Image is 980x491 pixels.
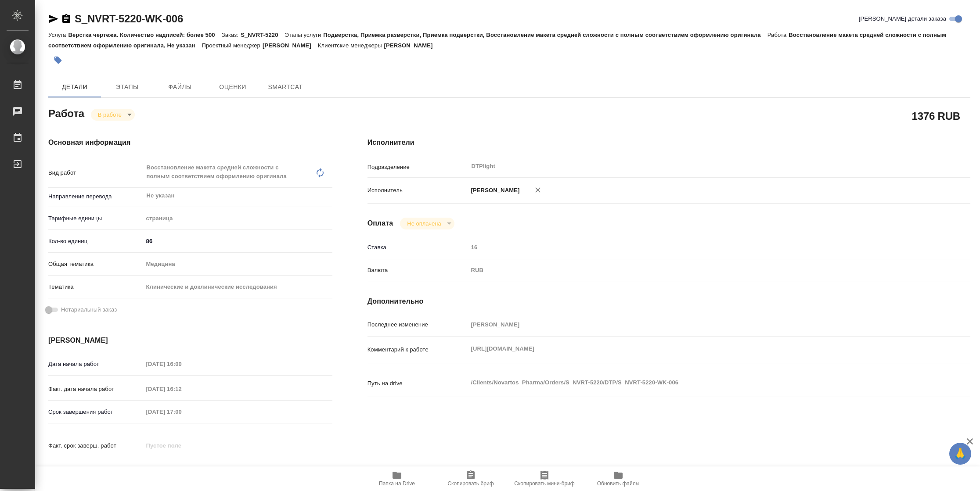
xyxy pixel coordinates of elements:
[61,14,72,24] button: Скопировать ссылку
[367,186,468,195] p: Исполнитель
[95,111,124,118] button: В работе
[953,444,968,463] span: 🙏
[514,480,574,487] span: Скопировать мини-бриф
[241,32,285,38] p: S_NVRT-5220
[48,168,143,177] p: Вид работ
[143,257,332,272] div: Медицина
[508,466,581,491] button: Скопировать мини-бриф
[447,480,494,487] span: Скопировать бриф
[48,385,143,394] p: Факт. дата начала работ
[48,32,68,38] p: Услуга
[367,296,970,307] h4: Дополнительно
[68,32,221,38] p: Верстка чертежа. Количество надписей: более 500
[367,379,468,388] p: Путь на drive
[159,82,201,93] span: Файлы
[48,137,332,148] h4: Основная информация
[264,82,306,93] span: SmartCat
[106,82,148,93] span: Этапы
[468,341,920,356] textarea: [URL][DOMAIN_NAME]
[912,108,960,123] h2: 1376 RUB
[143,462,220,475] input: ✎ Введи что-нибудь
[48,360,143,369] p: Дата начала работ
[143,211,332,226] div: страница
[434,466,508,491] button: Скопировать бриф
[48,192,143,201] p: Направление перевода
[949,443,971,465] button: 🙏
[367,243,468,252] p: Ставка
[143,383,220,395] input: Пустое поле
[404,220,443,227] button: Не оплачена
[323,32,767,38] p: Подверстка, Приемка разверстки, Приемка подверстки, Восстановление макета средней сложности с пол...
[143,358,220,370] input: Пустое поле
[222,32,241,38] p: Заказ:
[48,464,143,473] p: Срок завершения услуги
[48,408,143,416] p: Срок завершения работ
[468,186,520,195] p: [PERSON_NAME]
[48,214,143,223] p: Тарифные единицы
[48,14,59,24] button: Скопировать ссылку для ЯМессенджера
[202,42,263,49] p: Проектный менеджер
[48,260,143,269] p: Общая тематика
[581,466,655,491] button: Обновить файлы
[61,305,117,314] span: Нотариальный заказ
[263,42,318,49] p: [PERSON_NAME]
[367,266,468,275] p: Валюта
[48,105,84,121] h2: Работа
[48,50,68,70] button: Добавить тэг
[468,318,920,331] input: Пустое поле
[54,82,96,93] span: Детали
[367,320,468,329] p: Последнее изменение
[468,263,920,278] div: RUB
[468,241,920,254] input: Пустое поле
[367,218,393,229] h4: Оплата
[143,405,220,418] input: Пустое поле
[143,235,332,247] input: ✎ Введи что-нибудь
[212,82,254,93] span: Оценки
[48,335,332,346] h4: [PERSON_NAME]
[48,237,143,246] p: Кол-во единиц
[379,480,415,487] span: Папка на Drive
[367,345,468,354] p: Комментарий к работе
[48,441,143,450] p: Факт. срок заверш. работ
[285,32,324,38] p: Этапы услуги
[384,42,440,49] p: [PERSON_NAME]
[143,280,332,294] div: Клинические и доклинические исследования
[91,109,135,121] div: В работе
[367,137,970,148] h4: Исполнители
[528,180,548,200] button: Удалить исполнителя
[318,42,384,49] p: Клиентские менеджеры
[400,218,454,229] div: В работе
[859,14,946,23] span: [PERSON_NAME] детали заказа
[75,13,183,25] a: S_NVRT-5220-WK-006
[367,163,468,172] p: Подразделение
[597,480,640,487] span: Обновить файлы
[468,375,920,390] textarea: /Clients/Novartos_Pharma/Orders/S_NVRT-5220/DTP/S_NVRT-5220-WK-006
[48,283,143,291] p: Тематика
[767,32,789,38] p: Работа
[143,439,220,452] input: Пустое поле
[360,466,434,491] button: Папка на Drive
